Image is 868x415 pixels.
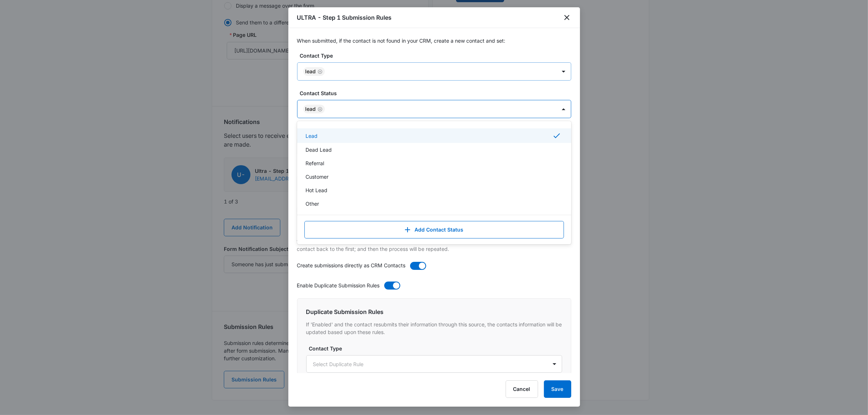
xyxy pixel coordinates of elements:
button: Add Contact Status [304,221,564,238]
p: Dead Lead [306,146,332,154]
p: Other [306,200,319,207]
button: Cancel [506,380,538,398]
h6: Duplicate Submission Rules [306,307,562,316]
p: Create submissions directly as CRM Contacts [297,261,406,269]
button: Save [544,380,571,398]
p: When submitted, if the contact is not found in your CRM, create a new contact and set: [297,37,571,44]
p: Customer [306,173,329,181]
p: If 'Enabled' and the contact resubmits their information through this source, the contacts inform... [306,321,562,336]
button: close [563,13,571,22]
label: Contact Status [300,89,574,97]
p: Referral [306,159,324,167]
p: Hot Lead [306,186,328,194]
div: Lead [305,69,316,74]
p: Enable Duplicate Submission Rules [297,282,380,290]
label: Contact Type [309,345,565,352]
span: Watch Training [5,85,43,92]
div: Remove Lead [316,106,323,112]
p: Lead [306,132,318,140]
div: Lead [305,106,316,112]
div: Remove Lead [316,69,323,74]
h1: ULTRA - Step 1 Submission Rules [297,13,392,22]
label: Contact Type [300,52,574,59]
